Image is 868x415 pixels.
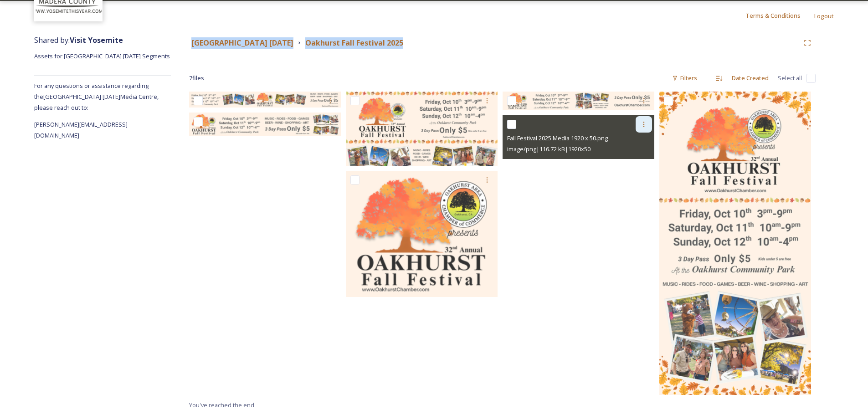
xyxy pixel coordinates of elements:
span: Terms & Conditions [745,11,801,20]
span: For any questions or assistance regarding the [GEOGRAPHIC_DATA] [DATE] Media Centre, please reach... [34,82,159,112]
span: [PERSON_NAME][EMAIL_ADDRESS][DOMAIN_NAME] [34,120,128,139]
span: Logout [814,12,834,20]
strong: Oakhurst Fall Festival 2025 [305,38,403,48]
a: Terms & Conditions [745,10,814,21]
img: Fall Festival 2025 Media 1024x500.png [346,92,498,166]
span: Assets for [GEOGRAPHIC_DATA] [DATE] Segments [34,52,170,60]
span: You've reached the end [189,401,254,409]
img: Fall Festival 2025 Media 300 x 250.png [346,171,498,297]
div: Date Created [727,69,773,87]
span: Select all [778,74,802,82]
span: 7 file s [189,74,204,82]
strong: [GEOGRAPHIC_DATA] [DATE] [191,38,293,48]
span: Fall Festival 2025 Media 1920 x 50.png [507,134,608,142]
div: Filters [668,69,702,87]
img: Fall Festival 2025 Media 300 x 600.png [659,92,811,395]
span: image/png | 116.72 kB | 1920 x 50 [507,145,591,153]
strong: Visit Yosemite [70,35,123,45]
span: Shared by: [34,35,123,45]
